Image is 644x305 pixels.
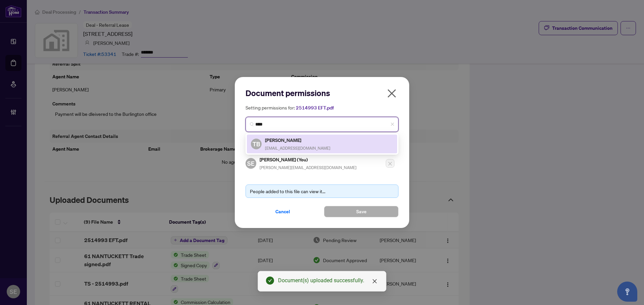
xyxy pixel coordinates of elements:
span: [PERSON_NAME][EMAIL_ADDRESS][DOMAIN_NAME] [260,165,357,170]
h2: Document permissions [246,88,398,98]
div: People added to this file can view it... [250,187,394,195]
span: TB [253,139,260,149]
h5: [PERSON_NAME] [265,136,330,144]
span: check-circle [266,277,274,285]
h5: Setting permissions for: [246,104,398,111]
img: search_icon [250,122,254,126]
span: close [390,122,394,126]
button: Open asap [617,282,637,302]
span: [EMAIL_ADDRESS][DOMAIN_NAME] [265,146,330,151]
span: 2514993 EFT.pdf [296,105,334,111]
button: Save [324,206,398,217]
button: Cancel [246,206,320,217]
a: Close [371,278,378,285]
h5: [PERSON_NAME] (You) [260,156,357,163]
div: Document(s) uploaded successfully. [278,277,378,285]
span: close [372,279,377,284]
span: SE [247,159,255,168]
span: Cancel [275,206,290,217]
span: close [386,88,397,99]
